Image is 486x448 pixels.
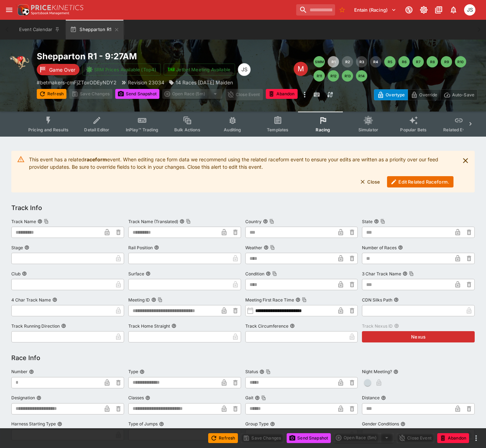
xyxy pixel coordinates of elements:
[23,112,463,137] div: Event type filters
[11,395,35,401] p: Designation
[294,62,308,76] div: Edit Meeting
[362,245,397,251] p: Number of Races
[49,66,75,73] p: Game Over
[398,56,410,67] button: R6
[84,127,109,132] span: Detail Editor
[314,70,325,82] button: R11
[356,56,367,67] button: R3
[245,421,269,427] p: Group Type
[295,297,300,302] button: Meeting First Race TimeCopy To Clipboard
[440,89,478,100] button: Auto-Save
[266,369,271,374] button: Copy To Clipboard
[264,245,269,250] button: WeatherCopy To Clipboard
[3,4,16,16] button: open drawer
[128,271,144,277] p: Surface
[128,369,138,375] p: Type
[328,70,339,82] button: R12
[269,219,274,224] button: Copy To Clipboard
[31,5,83,10] img: PriceKinetics
[224,127,241,132] span: Auditing
[31,12,69,15] img: Sportsbook Management
[384,56,396,67] button: R5
[208,433,238,443] button: Refresh
[362,369,392,375] p: Night Meeting?
[37,89,66,99] button: Refresh
[386,91,405,98] p: Overtype
[316,127,330,132] span: Racing
[145,395,150,400] button: Classes
[263,219,268,224] button: CountryCopy To Clipboard
[259,369,264,374] button: StatusCopy To Clipboard
[350,4,400,16] button: Select Tenant
[61,323,66,328] button: Track Running Direction
[11,219,36,225] p: Track Name
[393,369,398,374] button: Night Meeting?
[11,421,56,427] p: Harness Starting Type
[245,369,258,375] p: Status
[115,89,159,99] button: Send Snapshot
[287,433,331,443] button: Send Snapshot
[16,3,30,17] img: PriceKinetics Logo
[11,245,23,251] p: Stage
[459,154,472,167] button: close
[394,323,399,328] button: Track Nexus ID
[44,219,49,224] button: Copy To Clipboard
[403,271,408,276] button: 3 Char Track NameCopy To Clipboard
[128,245,153,251] p: Rail Position
[427,56,438,67] button: R8
[270,422,275,426] button: Group Type
[66,20,123,40] button: Shepparton R1
[8,51,31,73] img: greyhound_racing.png
[37,219,42,224] button: Track NameCopy To Clipboard
[84,156,107,162] strong: raceform
[57,422,62,426] button: Harness Starting Type
[412,56,424,67] button: R7
[362,271,401,277] p: 3 Char Track Name
[314,56,325,67] button: SMM
[362,323,393,329] p: Track Nexus ID
[441,56,452,67] button: R9
[180,219,185,224] button: Track Name (Translated)Copy To Clipboard
[362,297,392,303] p: CDN Silks Path
[443,127,474,132] span: Related Events
[267,127,288,132] span: Templates
[37,51,294,62] h2: Copy To Clipboard
[417,4,430,16] button: Toggle light/dark mode
[400,127,427,132] span: Popular Bets
[462,2,478,18] button: John Seaton
[370,56,381,67] button: R4
[245,219,262,225] p: Country
[403,4,415,16] button: Connected to PK
[29,153,453,190] div: This event has a related event. When editing race form data we recommend using the related racefo...
[82,64,161,76] button: SRM Prices Available (Top4)
[140,369,145,374] button: Type
[362,219,373,225] p: State
[169,79,233,86] div: 14 Races Today Maiden
[266,271,271,276] button: ConditionCopy To Clipboard
[28,127,69,132] span: Pricing and Results
[266,90,298,97] span: Mark an event as closed and abandoned.
[162,89,222,99] div: split button
[186,219,191,224] button: Copy To Clipboard
[358,127,378,132] span: Simulator
[342,70,353,82] button: R13
[374,89,478,100] div: Start From
[302,297,307,302] button: Copy To Clipboard
[154,245,159,250] button: Rail Position
[128,421,158,427] p: Type of Jumps
[296,4,335,16] input: search
[464,4,475,16] div: John Seaton
[36,395,41,400] button: Designation
[314,56,478,82] nav: pagination navigation
[400,422,405,426] button: Gender Conditions
[15,20,64,40] button: Event Calendar
[356,176,385,187] button: Close
[22,271,27,276] button: Club
[164,64,235,76] button: Jetbet Meeting Available
[362,395,380,401] p: Distance
[11,271,21,277] p: Club
[328,56,339,67] button: R1
[398,245,403,250] button: Number of Races
[245,323,288,329] p: Track Circumference
[336,4,348,16] button: No Bookmarks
